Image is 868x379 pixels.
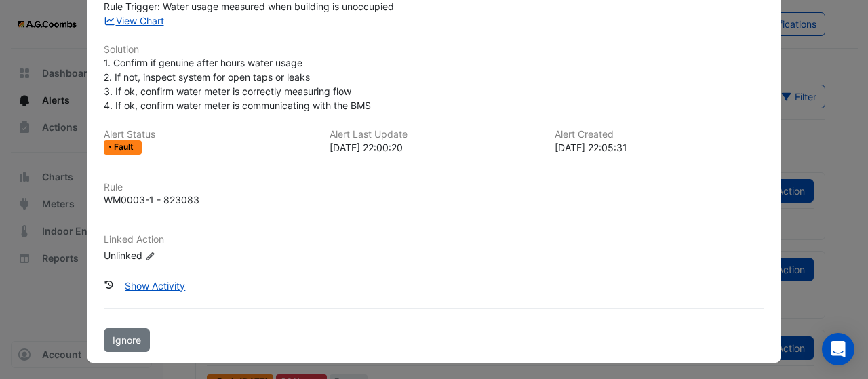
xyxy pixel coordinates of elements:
[330,140,539,155] div: [DATE] 22:00:20
[145,251,155,261] fa-icon: Edit Linked Action
[104,15,164,26] a: View Chart
[555,140,764,155] div: [DATE] 22:05:31
[104,182,764,193] h6: Rule
[104,44,764,56] h6: Solution
[104,57,371,111] span: 1. Confirm if genuine after hours water usage 2. If not, inspect system for open taps or leaks 3....
[104,248,267,262] div: Unlinked
[104,129,313,140] h6: Alert Status
[104,193,199,207] div: WM0003-1 - 823083
[104,328,150,352] button: Ignore
[822,333,854,365] div: Open Intercom Messenger
[104,234,764,245] h6: Linked Action
[116,274,194,298] button: Show Activity
[114,143,136,151] span: Fault
[555,129,764,140] h6: Alert Created
[113,334,141,346] span: Ignore
[330,129,539,140] h6: Alert Last Update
